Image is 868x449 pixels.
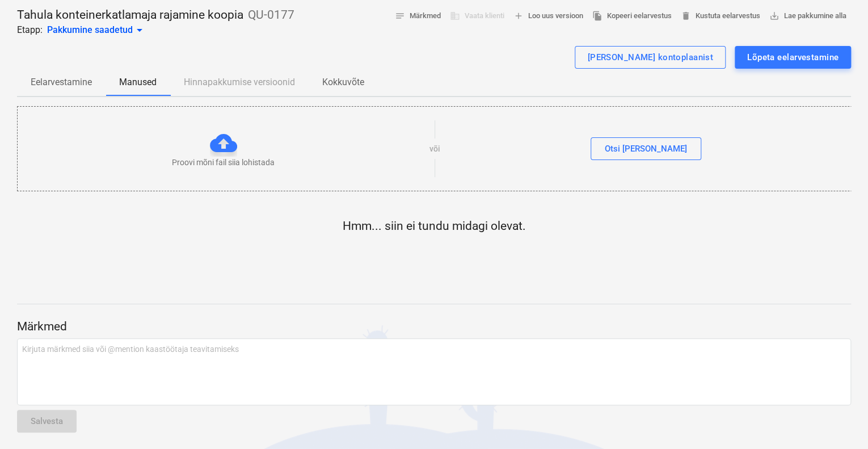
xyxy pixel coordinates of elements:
p: Proovi mõni fail siia lohistada [172,157,275,168]
span: save_alt [769,11,779,21]
iframe: Chat Widget [811,395,868,449]
span: file_copy [592,11,602,21]
button: Loo uus versioon [509,7,588,25]
div: Vestlusvidin [811,395,868,449]
div: Proovi mõni fail siia lohistadavõiOtsi [PERSON_NAME] [17,106,852,191]
p: Manused [119,75,157,89]
p: või [429,143,440,154]
button: Kopeeri eelarvestus [588,7,676,25]
span: arrow_drop_down [133,23,146,37]
div: Pakkumine saadetud [47,23,146,37]
p: Tahula konteinerkatlamaja rajamine koopia [17,7,243,23]
div: [PERSON_NAME] kontoplaanist [587,50,713,65]
button: Otsi [PERSON_NAME] [591,137,701,160]
span: add [513,11,524,21]
p: Eelarvestamine [31,75,92,89]
p: Etapp: [17,23,43,37]
div: Otsi [PERSON_NAME] [605,141,687,156]
button: [PERSON_NAME] kontoplaanist [575,46,726,69]
span: notes [395,11,405,21]
span: Loo uus versioon [513,10,583,23]
button: Lõpeta eelarvestamine [735,46,851,69]
span: Kustuta eelarvestus [681,10,760,23]
span: Märkmed [395,10,441,23]
span: delete [681,11,691,21]
span: Kopeeri eelarvestus [592,10,672,23]
button: Lae pakkumine alla [765,7,851,25]
button: Märkmed [390,7,445,25]
p: Hmm... siin ei tundu midagi olevat. [343,219,526,234]
button: Kustuta eelarvestus [676,7,765,25]
span: Lae pakkumine alla [769,10,846,23]
p: QU-0177 [248,7,294,23]
p: Märkmed [17,319,851,335]
p: Kokkuvõte [322,75,364,89]
div: Lõpeta eelarvestamine [747,50,838,65]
